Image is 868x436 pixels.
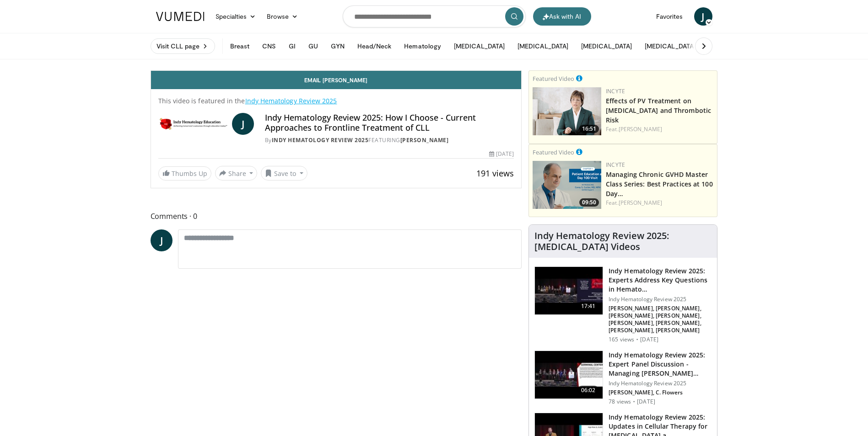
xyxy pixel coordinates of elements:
img: d87faa72-4e92-4a7a-bc57-4b4514b4505e.png.150x105_q85_crop-smart_upscale.png [533,87,601,135]
p: [DATE] [637,398,655,405]
button: [MEDICAL_DATA] [448,37,510,55]
div: · [633,398,635,405]
button: CNS [257,37,281,55]
button: [MEDICAL_DATA] [512,37,574,55]
button: Breast [225,37,255,55]
button: Share [215,166,258,181]
button: GYN [325,37,350,55]
span: 191 views [476,168,514,179]
p: Indy Hematology Review 2025 [609,296,712,303]
span: 06:02 [577,386,599,395]
h4: Indy Hematology Review 2025: [MEDICAL_DATA] Videos [534,230,712,252]
img: 409840c7-0d29-44b1-b1f8-50555369febb.png.150x105_q85_crop-smart_upscale.png [533,161,601,209]
div: [DATE] [489,150,514,158]
div: · [636,336,638,343]
small: Featured Video [533,74,574,83]
h4: Indy Hematology Review 2025: How I Choose - Current Approaches to Frontline Treatment of CLL [265,113,514,133]
span: 17:41 [577,302,599,311]
a: Managing Chronic GVHD Master Class Series: Best Practices at 100 Day… [606,170,713,198]
a: J [232,113,254,135]
a: Effects of PV Treatment on [MEDICAL_DATA] and Thrombotic Risk [606,96,711,124]
p: This video is featured in the [158,96,514,106]
a: 06:02 Indy Hematology Review 2025: Expert Panel Discussion - Managing [PERSON_NAME]… Indy Hematol... [534,351,712,405]
p: [PERSON_NAME], C. Flowers [609,389,712,396]
div: Feat. [606,199,713,207]
a: J [694,7,712,26]
span: Comments 0 [151,210,522,222]
a: [PERSON_NAME] [619,125,662,133]
img: ae7a27e8-507f-4b11-87c1-9ee1c947c5a4.150x105_q85_crop-smart_upscale.jpg [535,267,603,314]
a: J [151,229,173,251]
p: 165 views [609,336,634,343]
a: Indy Hematology Review 2025 [245,96,337,105]
a: 16:51 [533,87,601,135]
button: Hematology [399,37,447,55]
a: Thumbs Up [158,166,211,181]
h3: Indy Hematology Review 2025: Experts Address Key Questions in Hemato… [609,266,712,294]
button: GI [283,37,301,55]
input: Search topics, interventions [343,5,526,27]
button: Save to [261,166,307,181]
span: 16:51 [579,125,599,133]
a: Browse [261,7,303,26]
a: Email [PERSON_NAME] [151,71,522,89]
a: 09:50 [533,161,601,209]
img: Indy Hematology Review 2025 [158,113,228,135]
p: [DATE] [640,336,658,343]
p: Indy Hematology Review 2025 [609,380,712,387]
button: [MEDICAL_DATA] [639,37,701,55]
a: Favorites [651,7,689,26]
a: Incyte [606,87,625,95]
a: [PERSON_NAME] [619,199,662,207]
span: 09:50 [579,198,599,207]
p: [PERSON_NAME], [PERSON_NAME], [PERSON_NAME], [PERSON_NAME], [PERSON_NAME], [PERSON_NAME], [PERSON... [609,305,712,334]
h3: Indy Hematology Review 2025: Expert Panel Discussion - Managing [PERSON_NAME]… [609,351,712,378]
button: GU [303,37,323,55]
button: Ask with AI [533,7,591,26]
a: Visit CLL page [151,38,215,54]
a: [PERSON_NAME] [400,136,449,144]
p: 78 views [609,398,631,405]
button: [MEDICAL_DATA] [576,37,637,55]
div: Feat. [606,125,713,133]
small: Featured Video [533,148,574,156]
img: VuMedi Logo [156,12,205,21]
a: 17:41 Indy Hematology Review 2025: Experts Address Key Questions in Hemato… Indy Hematology Revie... [534,266,712,343]
button: Head/Neck [352,37,397,55]
a: Indy Hematology Review 2025 [272,136,369,144]
a: Specialties [210,7,262,26]
img: 9e1c54a3-b822-492e-98a3-8a6b371997b3.150x105_q85_crop-smart_upscale.jpg [535,351,603,399]
a: Incyte [606,161,625,169]
div: By FEATURING [265,136,514,144]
